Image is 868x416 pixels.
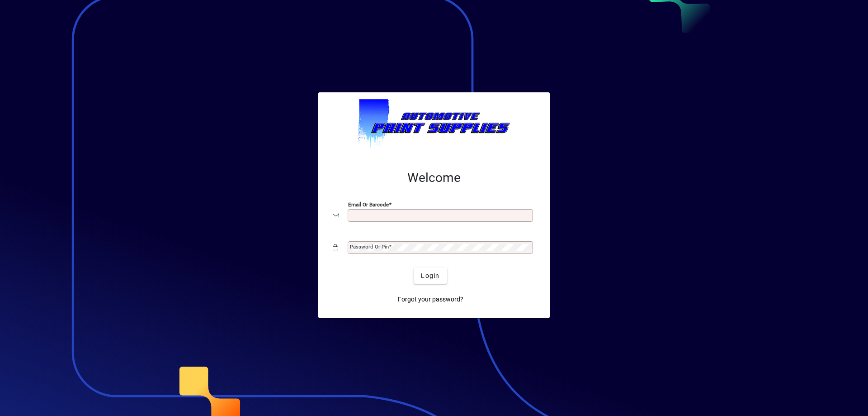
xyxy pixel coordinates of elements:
[350,244,389,250] mat-label: Password or Pin
[414,268,447,284] button: Login
[394,291,467,307] a: Forgot your password?
[398,295,463,304] span: Forgot your password?
[421,271,439,281] span: Login
[348,201,389,208] mat-label: Email or Barcode
[333,170,535,186] h2: Welcome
